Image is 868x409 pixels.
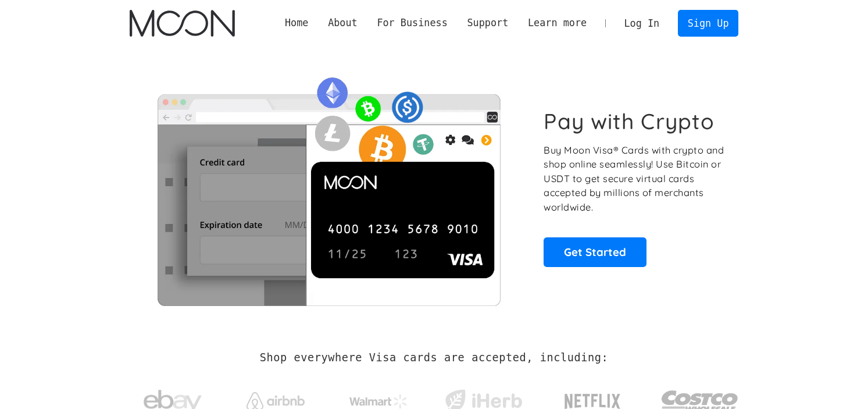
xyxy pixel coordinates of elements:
[130,69,528,305] img: Moon Cards let you spend your crypto anywhere Visa is accepted.
[349,394,408,408] img: Walmart
[467,16,508,30] div: Support
[377,16,447,30] div: For Business
[678,10,738,36] a: Sign Up
[318,16,367,30] div: About
[518,16,596,30] div: Learn more
[367,16,458,30] div: For Business
[130,10,235,37] a: home
[528,16,587,30] div: Learn more
[544,108,715,134] h1: Pay with Crypto
[130,10,235,37] img: Moon Logo
[544,237,646,266] a: Get Started
[328,16,358,30] div: About
[458,16,518,30] div: Support
[544,143,726,215] p: Buy Moon Visa® Cards with crypto and shop online seamlessly! Use Bitcoin or USDT to get secure vi...
[260,351,608,364] h2: Shop everywhere Visa cards are accepted, including:
[615,10,669,36] a: Log In
[275,16,318,30] a: Home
